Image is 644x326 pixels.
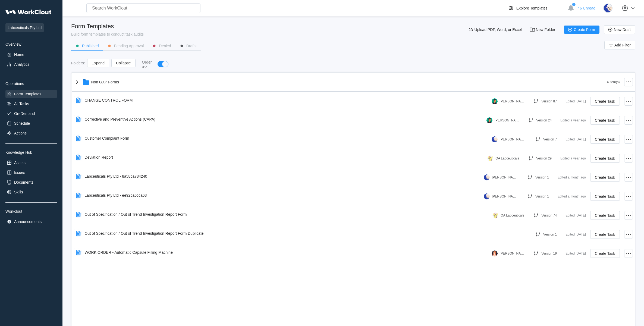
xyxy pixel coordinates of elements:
button: Denied [148,42,175,50]
span: Add Filter [614,43,631,47]
div: [PERSON_NAME] [492,175,516,179]
div: QA Labceuticals [495,156,519,160]
img: sheep.png [484,174,490,180]
button: Create Task [590,211,620,220]
button: Create Task [590,135,620,144]
img: sheep.png [492,136,498,142]
span: Create Task [595,195,615,198]
div: [PERSON_NAME] [495,118,519,122]
span: New Draft [614,28,631,32]
span: Create Task [595,175,615,179]
div: QA Labceuticals [501,214,524,217]
span: Create Task [595,233,615,236]
span: Upload PDF, Word, or Excel [475,28,522,32]
div: Edited [DATE] [566,98,586,105]
div: Edited a month ago [558,193,586,200]
button: Upload PDF, Word, or Excel [465,26,526,34]
div: Version 74 [541,214,557,217]
a: Assets [5,159,57,167]
a: Schedule [5,120,57,127]
div: [PERSON_NAME] [500,252,524,255]
div: Version 1 [535,195,549,198]
a: Home [5,51,57,58]
div: Version 24 [536,118,552,122]
button: New Folder [526,26,560,34]
div: Version 87 [541,99,557,103]
div: All Tasks [14,102,29,106]
div: Edited a year ago [560,117,586,124]
div: Schedule [14,121,30,126]
div: Knowledge Hub [5,150,57,155]
div: Edited a year ago [560,155,586,162]
button: Drafts [175,42,201,50]
span: Create Task [595,99,615,103]
div: Out of Specification / Out of Trend Investigation Report Form Duplicate [85,231,204,236]
div: Documents [14,180,33,184]
div: WORK ORDER - Automatic Capsule Filling Machine [85,250,173,255]
a: On-Demand [5,110,57,117]
button: Create Task [590,192,620,201]
a: Announcements [5,218,57,225]
div: Form Templates [14,92,41,96]
div: Explore Templates [516,6,548,10]
div: Order a-z [142,60,152,69]
div: Labceuticals Pty Ltd - ee92ca6cca63 [85,193,147,198]
div: Edited [DATE] [566,231,586,238]
div: Overview [5,42,57,46]
div: Edited [DATE] [566,212,586,219]
div: Edited [DATE] [566,136,586,143]
button: Published [71,42,103,50]
a: Analytics [5,61,57,68]
span: Create Form [574,28,595,32]
button: Pending Approval [103,42,148,50]
button: Create Task [590,116,620,125]
div: [PERSON_NAME] [500,99,524,103]
img: giraffee.png [492,212,498,218]
div: Pending Approval [114,44,144,48]
div: Version 1 [535,175,549,179]
div: Skills [14,190,23,194]
span: Create Task [595,118,615,122]
div: Actions [14,131,27,135]
div: Operations [5,81,57,86]
a: Form Templates [5,90,57,98]
div: Version 19 [541,252,557,255]
img: sheep.png [484,193,490,199]
div: Workclout [5,209,57,214]
span: 46 Unread [578,6,595,10]
a: Documents [5,178,57,186]
div: Labceuticals Pty Ltd - 8a58ca784240 [85,174,147,178]
div: Customer Complaint Form [85,136,129,140]
div: Form Templates [71,23,144,30]
button: Add Filter [604,41,635,49]
div: On-Demand [14,111,35,116]
span: Expand [92,61,105,65]
div: Analytics [14,62,29,67]
div: Version 29 [536,156,552,160]
div: Folders : [71,61,85,65]
a: Explore Templates [508,5,565,11]
span: Create Task [595,214,615,217]
span: Labceuticals Pty Ltd [5,23,44,32]
a: Actions [5,129,57,137]
a: Issues [5,169,57,176]
div: [PERSON_NAME] [500,137,524,141]
div: Build form templates to conduct task audits [71,32,144,36]
div: Edited a month ago [558,174,586,181]
span: Collapse [116,61,131,65]
button: Create Task [590,230,620,239]
div: Version 1 [543,233,557,236]
div: Out of Specification / Out of Trend Investigation Report Form [85,212,187,217]
img: user-2.png [492,250,498,256]
span: Create Task [595,252,615,255]
button: Create Form [564,26,599,34]
button: New Draft [604,25,635,34]
button: Create Task [590,154,620,163]
div: Assets [14,161,26,165]
img: giraffee.png [487,155,493,161]
span: New Folder [536,28,555,32]
button: Create Task [590,249,620,258]
div: 4 Item(s) [607,80,620,84]
a: All Tasks [5,100,57,108]
button: Create Task [590,97,620,106]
